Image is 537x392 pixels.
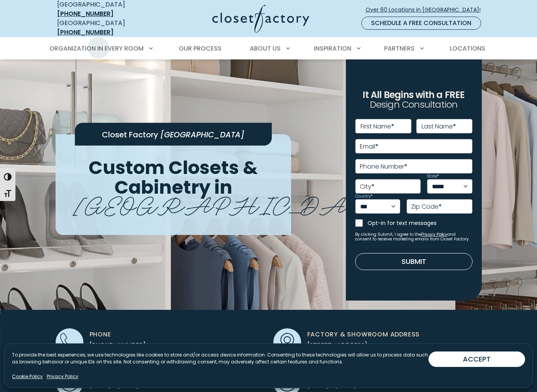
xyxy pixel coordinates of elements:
[307,341,402,359] a: [STREET_ADDRESS] [GEOGRAPHIC_DATA],FL 32226
[368,219,473,227] label: Opt-in for text messages
[90,330,111,339] span: Phone
[12,351,429,365] p: To provide the best experiences, we use technologies like cookies to store and/or access device i...
[179,44,222,53] span: Our Process
[361,123,394,130] label: First Name
[57,28,113,37] a: [PHONE_NUMBER]
[366,6,487,14] span: Over 60 Locations in [GEOGRAPHIC_DATA]!
[49,44,144,53] span: Organization in Every Room
[363,88,464,101] span: It All Begins with a FREE
[47,373,78,380] a: Privacy Policy
[360,184,374,190] label: City
[384,44,415,53] span: Partners
[450,44,485,53] span: Locations
[160,129,244,140] span: [GEOGRAPHIC_DATA]
[12,373,43,380] a: Cookie Policy
[365,3,487,17] a: Over 60 Locations in [GEOGRAPHIC_DATA]!
[250,44,281,53] span: About Us
[355,253,473,270] button: Submit
[370,98,458,111] span: Design Consultation
[307,341,367,350] span: [STREET_ADDRESS]
[355,232,473,242] small: By clicking Submit, I agree to the and consent to receive marketing emails from Closet Factory.
[422,123,456,130] label: Last Name
[212,5,309,33] img: Closet Factory Logo
[429,351,525,367] button: ACCEPT
[90,341,146,350] a: [PHONE_NUMBER]
[73,186,403,221] span: [GEOGRAPHIC_DATA]
[102,129,158,140] span: Closet Factory
[361,17,481,30] a: Schedule a Free Consultation
[355,194,373,198] label: Country
[314,44,351,53] span: Inspiration
[421,231,447,237] a: Privacy Policy
[360,164,407,170] label: Phone Number
[57,9,113,18] a: [PHONE_NUMBER]
[44,38,493,59] nav: Primary Menu
[360,144,378,150] label: Email
[427,174,439,178] label: State
[411,204,442,210] label: Zip Code
[307,330,420,339] span: Factory & Showroom Address
[57,19,152,37] div: [GEOGRAPHIC_DATA]
[88,155,258,200] span: Custom Closets & Cabinetry in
